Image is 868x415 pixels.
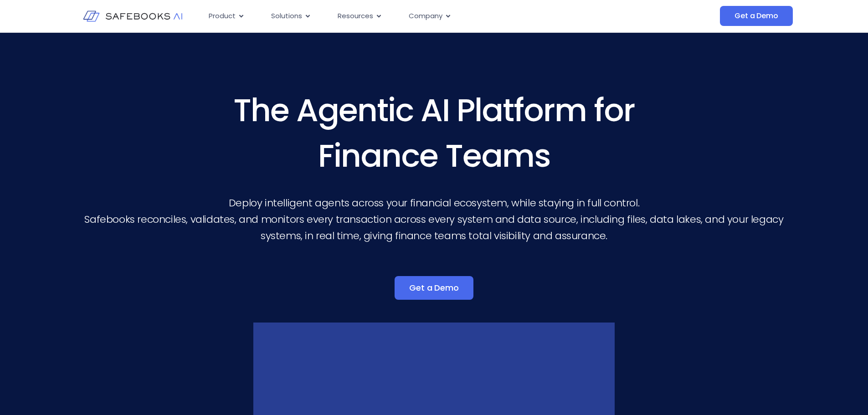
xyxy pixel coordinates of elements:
[338,11,373,21] span: Resources
[201,7,629,25] nav: Menu
[271,11,302,21] span: Solutions
[201,7,629,25] div: Menu Toggle
[73,195,795,244] p: Deploy intelligent agents across your financial ecosystem, while staying in full control. Safeboo...
[73,87,795,179] h3: The Agentic AI Platform for Finance Teams
[409,11,442,21] span: Company
[720,6,792,26] a: Get a Demo
[395,276,473,300] a: Get a Demo
[209,11,236,21] span: Product
[409,283,458,292] span: Get a Demo
[734,11,778,20] span: Get a Demo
